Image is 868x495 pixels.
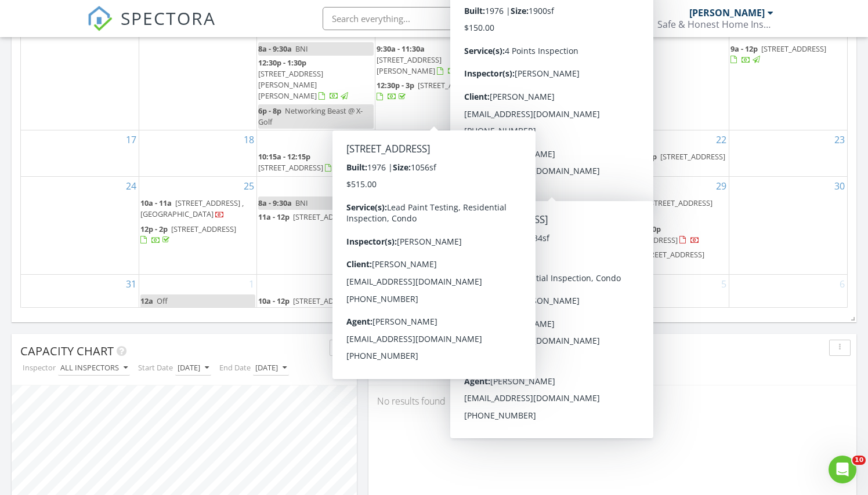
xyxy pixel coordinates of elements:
div: [PERSON_NAME] [689,7,765,19]
a: Go to August 20, 2025 [478,130,493,149]
td: Go to August 16, 2025 [729,22,847,130]
span: [STREET_ADDRESS] [293,296,358,306]
a: 4p - 5p [STREET_ADDRESS][PERSON_NAME] [377,212,468,234]
span: [STREET_ADDRESS] [521,151,586,162]
a: Go to August 22, 2025 [714,130,729,149]
span: [STREET_ADDRESS] [648,198,713,208]
span: 10a - 11a [140,198,172,208]
div: [DATE] [400,364,432,372]
a: 12:30p - 3p [STREET_ADDRESS] [377,80,483,101]
span: [STREET_ADDRESS] [293,212,358,222]
label: Date [377,360,398,376]
label: End Date [217,360,253,376]
a: 11a - 12p [STREET_ADDRESS] [258,212,369,222]
a: 12:30p - 3p [STREET_ADDRESS] [377,79,491,104]
a: 2p - 4p [STREET_ADDRESS] [494,151,586,173]
a: 9:30a - 11:30a [STREET_ADDRESS] [377,151,475,173]
a: 10a - 12p [STREET_ADDRESS] [258,296,369,306]
a: 10a - 11a [STREET_ADDRESS] [377,198,487,208]
span: [STREET_ADDRESS][PERSON_NAME] [377,54,442,76]
input: Search everything... [323,7,555,30]
span: 10a - 11a [494,198,526,208]
span: [STREET_ADDRESS] [377,162,442,173]
a: Go to August 21, 2025 [596,130,611,149]
a: 10a - 12p [STREET_ADDRESS] [613,198,713,219]
button: [DATE] [253,361,289,376]
td: Go to August 20, 2025 [375,130,493,176]
td: Go to August 27, 2025 [375,177,493,275]
span: Visit Lansat w/ breakfast [494,43,596,65]
a: 4p - 5p [STREET_ADDRESS] Confirm [613,248,728,273]
a: 1:30p - 2:30p [STREET_ADDRESS] [613,150,728,175]
a: Confirm [613,261,650,272]
span: 12a [140,296,153,306]
a: 11a - 12p [STREET_ADDRESS] [258,210,373,224]
a: Go to August 30, 2025 [832,177,847,195]
a: 9:30a - 11:30a [STREET_ADDRESS][PERSON_NAME] [377,42,491,79]
span: 9:30a - 10:30a [494,43,542,54]
span: 4p - 5p [377,212,400,223]
span: 12:30p - 1:30p [258,57,306,68]
td: Go to August 22, 2025 [611,130,729,176]
span: 4p - 5p [613,249,636,260]
a: 1:30p - 2:30p [STREET_ADDRESS] [613,151,725,173]
a: Go to August 29, 2025 [714,177,729,195]
a: 9:30a - 11:30a [STREET_ADDRESS][PERSON_NAME] [377,43,468,76]
span: [STREET_ADDRESS][PERSON_NAME][PERSON_NAME] [258,68,323,101]
a: Go to August 28, 2025 [596,177,611,195]
td: Go to August 31, 2025 [21,275,139,313]
td: Go to September 6, 2025 [729,275,847,313]
td: Go to September 1, 2025 [139,275,256,313]
a: 10a - 11a [STREET_ADDRESS] [494,196,609,221]
td: Go to August 23, 2025 [729,130,847,176]
div: [DATE] [178,364,209,372]
span: 9a - 12p [730,43,758,54]
span: BNI [295,198,308,208]
span: 10:15a - 12:15p [258,151,310,162]
a: 10a - 12p [STREET_ADDRESS] [613,196,728,221]
span: [STREET_ADDRESS][PERSON_NAME] [377,212,468,234]
a: Go to August 18, 2025 [241,130,256,149]
span: Off [157,296,168,306]
td: Go to August 21, 2025 [493,130,611,176]
td: Go to September 4, 2025 [493,275,611,313]
span: [STREET_ADDRESS] [613,235,678,245]
div: [DATE] [255,364,287,372]
td: Go to August 18, 2025 [139,130,256,176]
td: Go to August 10, 2025 [21,22,139,130]
img: The Best Home Inspection Software - Spectora [87,6,113,31]
a: 9a - 12p [STREET_ADDRESS] [730,43,826,65]
span: BNI [295,43,308,54]
a: 10a - 11a [STREET_ADDRESS] [494,198,594,219]
a: 12:30p - 3:30p [STREET_ADDRESS] [613,223,728,247]
span: 12p - 2p [140,224,168,234]
a: Go to September 2, 2025 [365,275,375,293]
div: Safe & Honest Home Inspection Services [657,19,773,30]
a: 9a - 12p [STREET_ADDRESS] [730,42,846,67]
a: 12:30p - 3:30p [STREET_ADDRESS] [613,224,700,245]
div: All Inspectors [60,364,128,372]
a: 10a - 11a [STREET_ADDRESS] , [GEOGRAPHIC_DATA] [140,196,255,221]
span: 10a - 11a [377,198,408,208]
label: Start Date [136,360,175,376]
span: 1:30p - 2:30p [613,151,657,162]
span: Capacity Chart [20,343,114,359]
span: [STREET_ADDRESS] [761,43,826,54]
span: 12:30p - 3p [377,80,414,90]
span: Networking Beast @ X-Golf [258,105,363,127]
button: [DATE] [398,361,434,376]
a: Go to August 31, 2025 [124,275,139,293]
span: 10 [852,456,866,465]
a: 10:15a - 12:15p [STREET_ADDRESS] [258,151,356,173]
a: Go to September 1, 2025 [247,275,256,293]
a: 10a - 11a [STREET_ADDRESS] [377,196,491,210]
span: 10a - 12p [258,296,290,306]
span: 8a - 9:30a [258,198,292,208]
td: Go to September 5, 2025 [611,275,729,313]
td: Go to August 26, 2025 [257,177,375,275]
span: [STREET_ADDRESS] [529,198,594,208]
td: Go to August 29, 2025 [611,177,729,275]
td: Go to August 25, 2025 [139,177,256,275]
span: [STREET_ADDRESS] [411,198,476,208]
a: 12:30p - 1:30p [STREET_ADDRESS][PERSON_NAME][PERSON_NAME] [258,56,373,104]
